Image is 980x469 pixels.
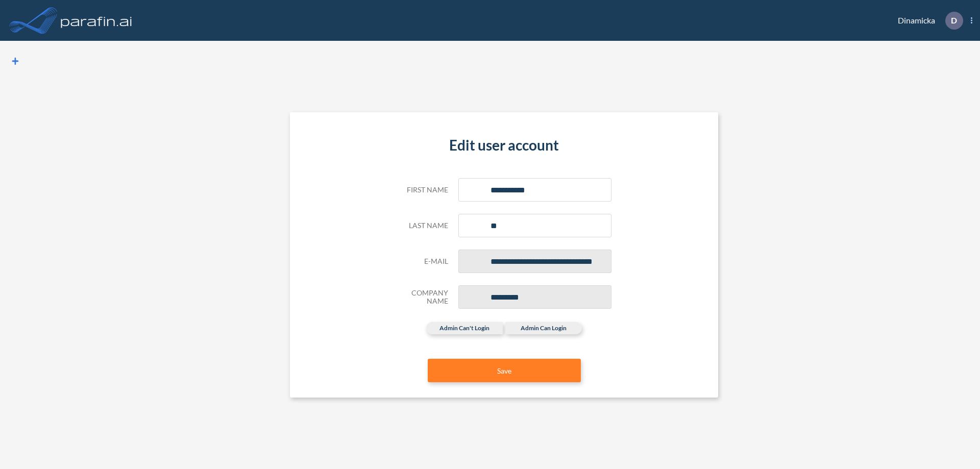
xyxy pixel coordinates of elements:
img: logo [59,10,134,31]
h5: E-mail [397,257,448,266]
h5: First name [397,186,448,194]
p: D [951,16,957,25]
div: Dinamicka [883,12,972,30]
label: admin can't login [426,322,503,334]
h5: Company Name [397,289,448,306]
h4: Edit user account [397,137,611,154]
label: admin can login [505,322,582,334]
h5: Last name [397,221,448,230]
button: Save [428,359,581,382]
